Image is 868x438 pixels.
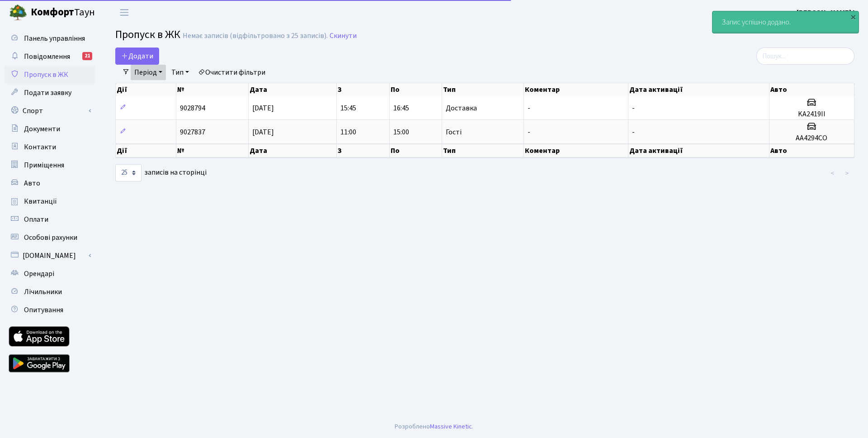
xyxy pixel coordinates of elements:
[183,32,328,40] div: Немає записів (відфільтровано з 25 записів).
[252,103,274,113] span: [DATE]
[249,83,337,96] th: Дата
[5,84,95,102] a: Подати заявку
[82,52,92,60] div: 21
[5,192,95,210] a: Квитанції
[395,422,473,432] div: Розроблено .
[24,52,70,62] span: Повідомлення
[632,103,635,113] span: -
[24,196,57,206] span: Квитанції
[524,144,628,157] th: Коментар
[5,210,95,229] a: Оплати
[194,65,269,80] a: Очистити фільтри
[24,142,56,152] span: Контакти
[769,144,854,157] th: Авто
[24,233,77,243] span: Особові рахунки
[528,127,530,137] span: -
[769,83,854,96] th: Авто
[31,5,95,20] span: Таун
[797,7,857,18] a: [PERSON_NAME] І.
[168,65,193,80] a: Тип
[5,247,95,265] a: [DOMAIN_NAME]
[390,83,442,96] th: По
[24,160,64,170] span: Приміщення
[5,29,95,48] a: Панель управління
[24,88,71,98] span: Подати заявку
[176,144,249,157] th: №
[24,70,68,80] span: Пропуск в ЖК
[797,8,857,18] b: [PERSON_NAME] І.
[9,4,27,22] img: logo.png
[5,301,95,319] a: Опитування
[712,11,859,33] div: Запис успішно додано.
[5,156,95,174] a: Приміщення
[5,283,95,301] a: Лічильники
[340,127,356,137] span: 11:00
[31,5,74,19] b: Комфорт
[442,83,524,96] th: Тип
[115,27,180,43] span: Пропуск в ЖК
[524,83,628,96] th: Коментар
[849,12,858,21] div: ×
[5,138,95,156] a: Контакти
[337,144,389,157] th: З
[249,144,337,157] th: Дата
[5,48,95,66] a: Повідомлення21
[5,174,95,192] a: Авто
[628,144,769,157] th: Дата активації
[24,124,60,134] span: Документи
[24,269,54,279] span: Орендарі
[180,127,205,137] span: 9027837
[390,144,442,157] th: По
[121,51,153,61] span: Додати
[115,48,159,65] a: Додати
[337,83,389,96] th: З
[393,103,409,113] span: 16:45
[24,33,85,43] span: Панель управління
[773,110,850,119] h5: KA2419II
[442,144,524,157] th: Тип
[131,65,166,80] a: Період
[176,83,249,96] th: №
[180,103,205,113] span: 9028794
[340,103,356,113] span: 15:45
[115,164,207,181] label: записів на сторінці
[5,66,95,84] a: Пропуск в ЖК
[5,120,95,138] a: Документи
[24,287,62,297] span: Лічильники
[773,134,850,143] h5: AA4294CO
[115,164,142,181] select: записів на сторінці
[756,48,854,65] input: Пошук...
[24,214,48,224] span: Оплати
[24,305,63,315] span: Опитування
[24,178,40,188] span: Авто
[632,127,635,137] span: -
[5,229,95,247] a: Особові рахунки
[628,83,769,96] th: Дата активації
[113,5,136,20] button: Переключити навігацію
[528,103,530,113] span: -
[5,102,95,120] a: Спорт
[5,265,95,283] a: Орендарі
[393,127,409,137] span: 15:00
[430,422,472,431] a: Massive Kinetic
[116,144,176,157] th: Дії
[446,129,462,136] span: Гості
[116,83,176,96] th: Дії
[446,105,477,112] span: Доставка
[330,32,357,40] a: Скинути
[252,127,274,137] span: [DATE]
